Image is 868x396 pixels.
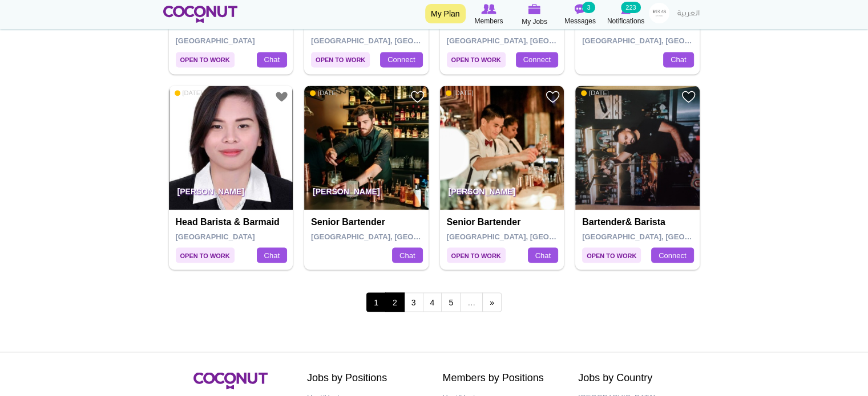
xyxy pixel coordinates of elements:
[176,36,255,45] span: [GEOGRAPHIC_DATA]
[482,292,502,312] a: next ›
[522,16,547,27] span: My Jobs
[385,292,405,312] a: 2
[651,247,693,263] a: Connect
[311,232,474,240] span: [GEOGRAPHIC_DATA], [GEOGRAPHIC_DATA]
[621,4,631,14] img: Notifications
[193,372,268,389] img: Coconut
[404,292,423,312] a: 3
[440,178,564,210] p: [PERSON_NAME]
[512,3,558,27] a: My Jobs My Jobs
[447,232,609,240] span: [GEOGRAPHIC_DATA], [GEOGRAPHIC_DATA]
[441,292,461,312] a: 5
[516,52,558,68] a: Connect
[546,89,560,104] a: Add to Favourites
[582,36,745,45] span: [GEOGRAPHIC_DATA], [GEOGRAPHIC_DATA]
[474,15,503,27] span: Members
[307,372,426,383] h2: Jobs by Positions
[176,247,235,263] span: Open to Work
[582,232,745,240] span: [GEOGRAPHIC_DATA], [GEOGRAPHIC_DATA]
[163,6,238,23] img: Home
[582,247,641,263] span: Open to Work
[447,52,506,67] span: Open to Work
[410,89,425,104] a: Add to Favourites
[663,52,693,68] a: Chat
[621,2,640,13] small: 223
[447,36,609,45] span: [GEOGRAPHIC_DATA], [GEOGRAPHIC_DATA]
[528,247,558,263] a: Chat
[392,247,422,263] a: Chat
[311,217,425,227] h4: Senior Bartender
[274,89,289,104] a: Add to Favourites
[446,89,474,97] span: [DATE]
[257,52,287,68] a: Chat
[558,3,603,27] a: Messages Messages 3
[528,4,541,14] img: My Jobs
[582,2,595,13] small: 3
[257,247,287,263] a: Chat
[447,217,560,227] h4: Senior Bartender
[564,15,596,27] span: Messages
[443,372,562,383] h2: Members by Positions
[425,4,466,23] a: My Plan
[423,292,442,312] a: 4
[681,89,696,104] a: Add to Favourites
[380,52,422,68] a: Connect
[175,89,203,97] span: [DATE]
[582,217,696,227] h4: Bartender& Barista
[310,89,338,97] span: [DATE]
[176,232,255,240] span: [GEOGRAPHIC_DATA]
[169,178,293,210] p: [PERSON_NAME]
[466,3,512,27] a: Browse Members Members
[672,3,705,26] a: العربية
[311,36,474,45] span: [GEOGRAPHIC_DATA], [GEOGRAPHIC_DATA]
[581,89,609,97] span: [DATE]
[481,4,496,14] img: Browse Members
[447,247,506,263] span: Open to Work
[304,178,429,210] p: [PERSON_NAME]
[603,3,649,27] a: Notifications Notifications 223
[578,372,697,383] h2: Jobs by Country
[575,4,586,14] img: Messages
[311,52,370,67] span: Open to Work
[366,292,386,312] span: 1
[176,217,289,227] h4: Head barista & Barmaid
[176,52,235,67] span: Open to Work
[607,15,644,27] span: Notifications
[460,292,483,312] span: …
